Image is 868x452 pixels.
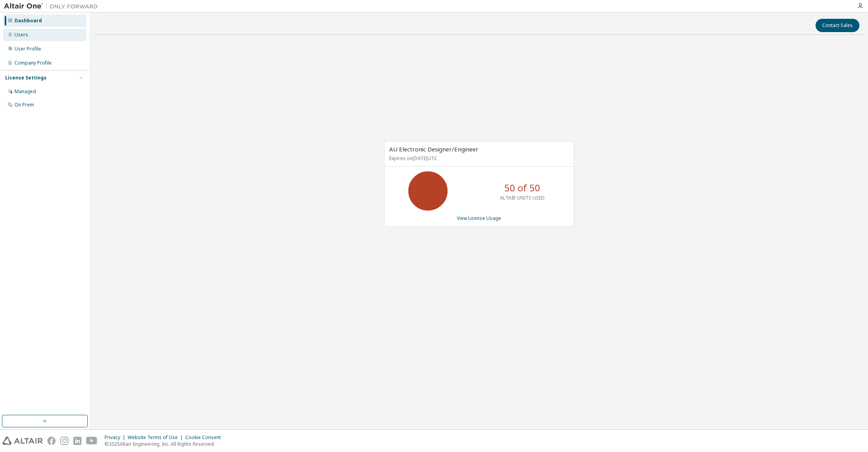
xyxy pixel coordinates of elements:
div: Privacy [105,434,128,441]
div: Website Terms of Use [128,434,185,441]
img: facebook.svg [47,437,56,445]
img: altair_logo.svg [2,437,43,445]
p: ALTAIR UNITS USED [500,194,545,201]
p: Expires on [DATE] UTC [389,155,567,162]
p: © 2025 Altair Engineering, Inc. All Rights Reserved. [105,441,226,447]
a: View License Usage [457,215,501,221]
div: Dashboard [14,18,42,24]
div: On Prem [14,102,34,108]
div: Company Profile [14,60,52,66]
div: Managed [14,88,36,95]
div: Users [14,32,28,38]
img: instagram.svg [60,437,69,445]
img: linkedin.svg [73,437,81,445]
div: User Profile [14,46,41,52]
span: AU Electronic Designer/Engineer [389,145,478,153]
p: 50 of 50 [504,181,540,194]
img: Altair One [4,2,102,10]
div: Cookie Consent [185,434,226,441]
div: License Settings [5,75,47,81]
img: youtube.svg [86,437,97,445]
button: Contact Sales [816,19,859,32]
